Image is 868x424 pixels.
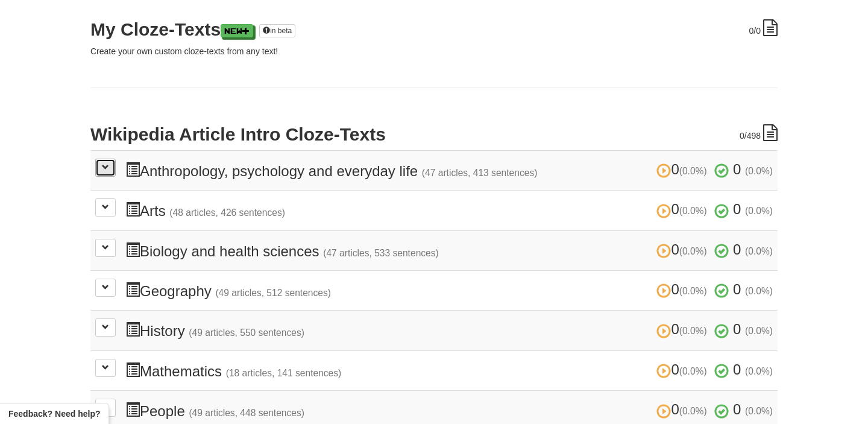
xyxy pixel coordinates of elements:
span: 0 [733,321,741,337]
span: 0 [733,361,741,378]
small: (0.0%) [745,286,773,296]
small: (47 articles, 413 sentences) [422,168,538,178]
span: 0 [656,161,711,177]
div: /498 [740,124,778,142]
span: 0 [656,321,711,337]
h3: History [125,321,773,339]
h3: Geography [125,282,773,299]
span: 0 [656,361,711,378]
small: (0.0%) [679,366,707,376]
h2: Wikipedia Article Intro Cloze-Texts [90,124,778,144]
small: (0.0%) [679,206,707,216]
span: 0 [733,401,741,417]
small: (0.0%) [745,326,773,336]
small: (47 articles, 533 sentences) [323,248,439,258]
span: 0 [733,161,741,177]
small: (0.0%) [745,206,773,216]
span: 0 [749,26,754,36]
span: 0 [740,131,744,141]
span: 0 [656,241,711,258]
h2: My Cloze-Texts [90,19,778,39]
a: New [221,24,253,37]
span: 0 [733,241,741,258]
small: (0.0%) [679,246,707,256]
small: (49 articles, 512 sentences) [215,288,331,298]
h3: People [125,402,773,419]
small: (0.0%) [679,326,707,336]
small: (49 articles, 550 sentences) [189,327,304,338]
small: (0.0%) [679,406,707,416]
small: (0.0%) [745,366,773,376]
div: /0 [749,19,778,37]
a: in beta [259,24,295,37]
span: Open feedback widget [8,408,100,420]
h3: Arts [125,201,773,219]
small: (48 articles, 426 sentences) [169,207,285,218]
span: 0 [733,201,741,217]
span: 0 [656,401,711,417]
span: 0 [656,201,711,217]
p: Create your own custom cloze-texts from any text! [90,45,778,57]
small: (49 articles, 448 sentences) [189,408,304,418]
small: (0.0%) [745,406,773,416]
small: (0.0%) [679,166,707,176]
span: 0 [656,281,711,297]
h3: Mathematics [125,362,773,379]
h3: Anthropology, psychology and everyday life [125,162,773,179]
span: 0 [733,281,741,297]
small: (0.0%) [745,246,773,256]
small: (0.0%) [679,286,707,296]
small: (18 articles, 141 sentences) [226,368,342,378]
h3: Biology and health sciences [125,242,773,259]
small: (0.0%) [745,166,773,176]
